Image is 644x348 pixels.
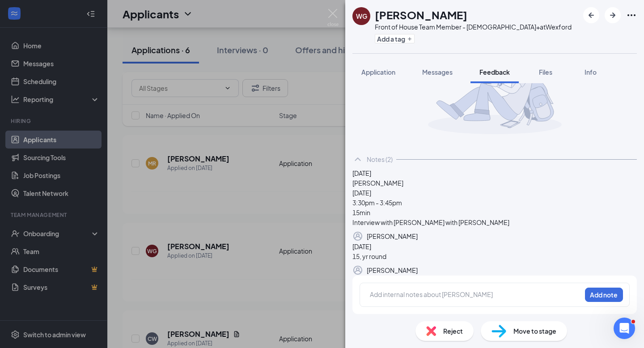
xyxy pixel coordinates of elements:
[605,7,621,23] button: ArrowRight
[586,10,597,21] svg: ArrowLeftNew
[375,7,467,22] h1: [PERSON_NAME]
[352,231,363,242] svg: Profile
[367,265,418,275] div: [PERSON_NAME]
[607,10,618,21] svg: ArrowRight
[443,326,463,336] span: Reject
[583,7,599,23] button: ArrowLeftNew
[367,155,393,164] div: Notes (2)
[367,231,418,241] div: [PERSON_NAME]
[352,251,637,261] div: 15, yr round
[361,68,395,76] span: Application
[585,288,623,302] button: Add note
[614,318,635,339] iframe: Intercom live chat
[626,10,637,21] svg: Ellipses
[375,34,415,43] button: PlusAdd a tag
[352,154,363,165] svg: ChevronUp
[375,22,572,31] div: Front of House Team Member - [DEMOGRAPHIC_DATA]+ at Wexford
[356,12,367,21] div: WG
[428,35,562,134] img: takingNoteManImg
[539,68,552,76] span: Files
[352,178,637,227] div: [PERSON_NAME] [DATE] 3:30pm - 3:45pm 15min Interview with [PERSON_NAME] with [PERSON_NAME]
[479,68,510,76] span: Feedback
[352,169,371,177] span: [DATE]
[407,36,412,42] svg: Plus
[352,242,371,250] span: [DATE]
[422,68,453,76] span: Messages
[513,326,556,336] span: Move to stage
[352,265,363,276] svg: Profile
[585,68,597,76] span: Info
